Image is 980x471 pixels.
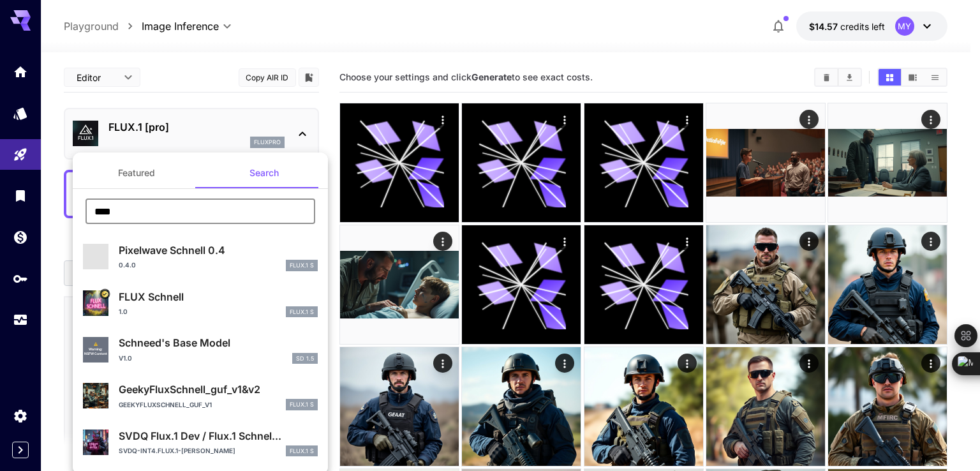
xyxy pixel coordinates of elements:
p: FLUX.1 S [290,447,314,456]
span: NSFW Content [84,352,107,357]
p: GeekyFLuxSchnell_guf_v1 [119,400,212,410]
p: svdq-int4.flux.1-[PERSON_NAME] [119,446,235,456]
p: Schneed's Base Model [119,335,318,350]
button: Featured [73,158,200,188]
p: GeekyFluxSchnell_guf_v1&v2 [119,382,318,397]
p: FLUX.1 S [290,400,314,409]
p: FLUX Schnell [119,289,318,304]
div: Certified Model – Vetted for best performance and includes a commercial license.FLUX Schnell1.0FL... [83,284,318,323]
div: Pixelwave Schnell 0.40.4.0FLUX.1 S [83,237,318,276]
span: ⚠️ [94,342,98,347]
span: Warning: [89,347,103,352]
button: Search [200,158,328,188]
p: 0.4.0 [119,260,136,270]
p: FLUX.1 S [290,308,314,317]
p: Pixelwave Schnell 0.4 [119,243,318,258]
p: SVDQ Flux.1 Dev / Flux.1 Schnel... [119,428,318,444]
p: 1.0 [119,307,128,317]
div: SVDQ Flux.1 Dev / Flux.1 Schnel...svdq-int4.flux.1-[PERSON_NAME]FLUX.1 S [83,423,318,462]
p: v1.0 [119,354,132,363]
p: SD 1.5 [296,354,314,363]
p: FLUX.1 S [290,261,314,270]
div: GeekyFluxSchnell_guf_v1&v2GeekyFLuxSchnell_guf_v1FLUX.1 S [83,377,318,415]
button: Certified Model – Vetted for best performance and includes a commercial license. [100,288,110,299]
div: ⚠️Warning:NSFW ContentSchneed's Base Modelv1.0SD 1.5 [83,330,318,369]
